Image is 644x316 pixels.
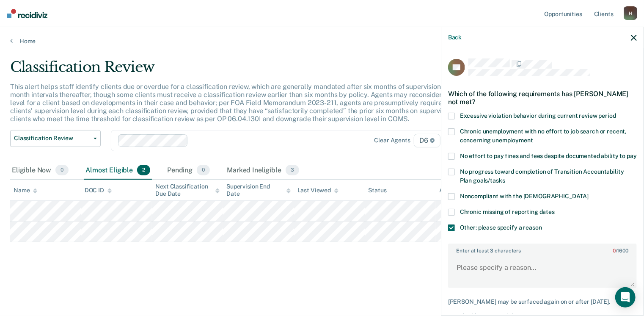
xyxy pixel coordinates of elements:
span: Chronic unemployment with no effort to job search or recent, concerning unemployment [460,128,627,144]
div: Name [14,187,37,194]
span: 0 [197,165,210,176]
div: Almost Eligible [84,161,152,180]
div: Open Intercom Messenger [615,287,636,308]
span: 0 [55,165,69,176]
div: Classification Review [10,58,493,83]
span: / 1600 [613,248,628,254]
span: 3 [286,165,299,176]
span: 2 [137,165,150,176]
span: 0 [613,248,616,254]
div: Marked Ineligible [225,161,301,180]
label: Enter at least 3 characters [449,244,636,254]
span: No progress toward completion of Transition Accountability Plan goals/tasks [460,168,624,184]
span: Chronic missing of reporting dates [460,208,555,215]
span: Classification Review [14,135,90,142]
span: Noncompliant with the [DEMOGRAPHIC_DATA] [460,193,589,200]
a: Home [10,37,634,45]
span: Excessive violation behavior during current review period [460,112,616,119]
div: Assigned to [439,187,479,194]
div: Last Viewed [297,187,339,194]
div: Status [369,187,387,194]
div: Supervision End Date [226,183,291,197]
span: D6 [414,134,440,147]
span: No effort to pay fines and fees despite documented ability to pay [460,152,637,159]
div: DOC ID [85,187,112,194]
img: Recidiviz [7,9,47,18]
div: [PERSON_NAME] may be surfaced again on or after [DATE]. [448,298,637,305]
div: Pending [165,161,212,180]
div: Eligible Now [10,161,70,180]
button: Back [448,34,462,41]
div: Which of the following requirements has [PERSON_NAME] not met? [448,83,637,113]
div: Next Classification Due Date [155,183,220,197]
div: Clear agents [374,137,410,144]
p: This alert helps staff identify clients due or overdue for a classification review, which are gen... [10,83,491,123]
div: H [624,6,637,20]
span: Other: please specify a reason [460,224,542,231]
